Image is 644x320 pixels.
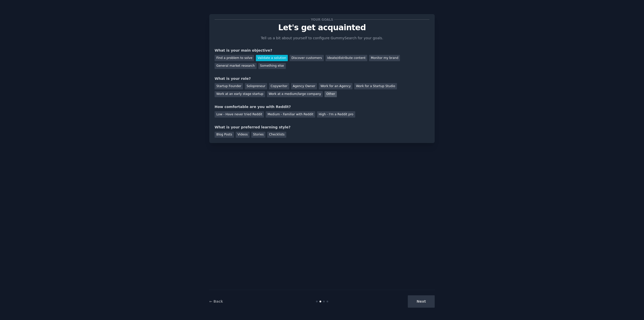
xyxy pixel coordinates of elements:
[215,76,429,81] div: What is your role?
[215,104,429,110] div: How comfortable are you with Reddit?
[267,132,286,138] div: Checklists
[215,132,234,138] div: Blog Posts
[325,91,337,97] div: Other
[251,132,265,138] div: Stories
[215,125,429,130] div: What is your preferred learning style?
[269,83,289,89] div: Copywriter
[369,55,400,61] div: Monitor my brand
[236,132,250,138] div: Videos
[267,91,323,97] div: Work at a medium/large company
[259,35,385,41] p: Tell us a bit about yourself to configure GummySearch for your goals.
[256,55,288,61] div: Validate a solution
[310,17,334,22] span: Your goals
[245,83,267,89] div: Solopreneur
[215,111,264,118] div: Low - Have never tried Reddit
[326,55,367,61] div: Ideate/distribute content
[317,111,355,118] div: High - I'm a Reddit pro
[209,299,223,303] a: ← Back
[258,63,286,69] div: Something else
[215,91,265,97] div: Work at an early stage startup
[291,83,317,89] div: Agency Owner
[215,23,429,32] p: Let's get acquainted
[354,83,397,89] div: Work for a Startup Studio
[215,48,429,53] div: What is your main objective?
[215,55,254,61] div: Find a problem to solve
[319,83,352,89] div: Work for an Agency
[266,111,315,118] div: Medium - Familiar with Reddit
[215,63,257,69] div: General market research
[290,55,324,61] div: Discover customers
[215,83,243,89] div: Startup Founder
